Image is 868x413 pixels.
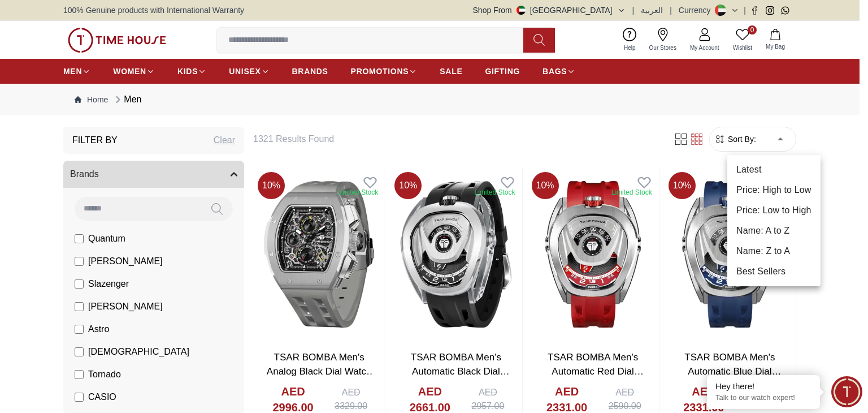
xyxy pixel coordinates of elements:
[727,180,821,200] li: Price: High to Low
[831,376,862,407] div: Chat Widget
[727,200,821,221] li: Price: Low to High
[727,221,821,241] li: Name: A to Z
[715,381,811,392] div: Hey there!
[727,160,821,180] li: Latest
[727,241,821,261] li: Name: Z to A
[715,393,811,403] p: Talk to our watch expert!
[727,261,821,282] li: Best Sellers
